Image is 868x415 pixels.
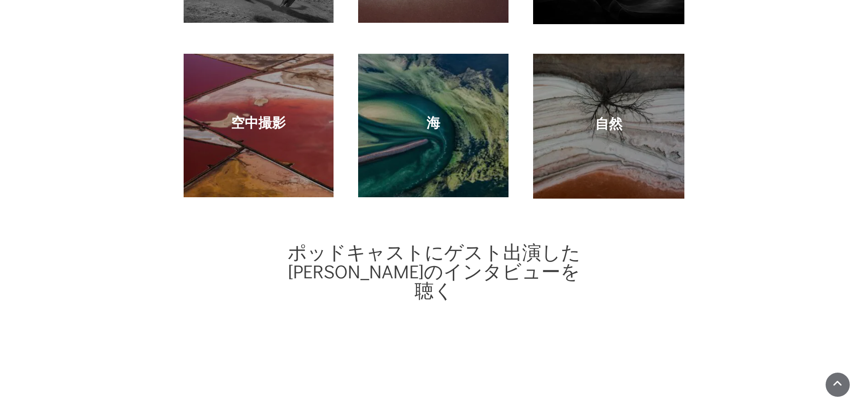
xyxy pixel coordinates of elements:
a: 空中撮影 [231,114,286,131]
a: 自然 [595,115,622,132]
font: ポッドキャストにゲスト出演した[PERSON_NAME]のインタビューを聴く [288,239,580,302]
a: 海 [426,114,440,131]
a: トップへスクロール [826,373,850,397]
